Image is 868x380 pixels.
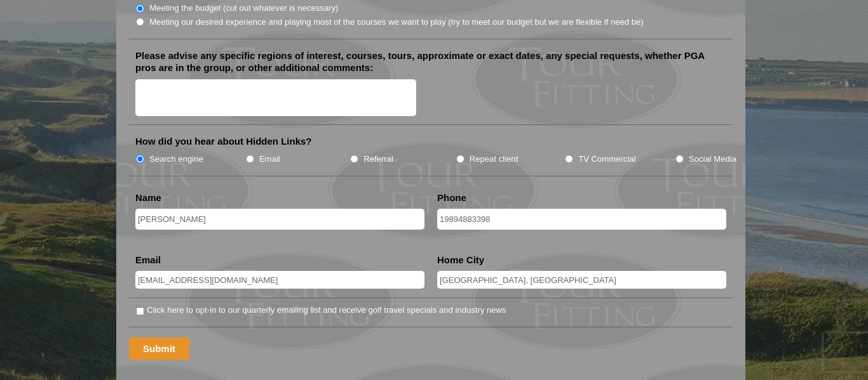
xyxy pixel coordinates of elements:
[437,254,484,266] label: Home City
[149,2,338,15] label: Meeting the budget (cut out whatever is necessary)
[135,49,726,74] label: Please advise any specific regions of interest, courses, tours, approximate or exact dates, any s...
[147,304,506,317] label: Click here to opt-in to our quarterly emailing list and receive golf travel specials and industry...
[129,337,189,360] input: Submit
[259,153,280,166] label: Email
[135,254,161,266] label: Email
[149,153,203,166] label: Search engine
[135,135,312,148] label: How did you hear about Hidden Links?
[470,153,519,166] label: Repeat client
[578,153,635,166] label: TV Commercial
[437,192,466,204] label: Phone
[689,153,736,166] label: Social Media
[149,16,644,29] label: Meeting our desired experience and playing most of the courses we want to play (try to meet our b...
[363,153,393,166] label: Referral
[135,192,161,204] label: Name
